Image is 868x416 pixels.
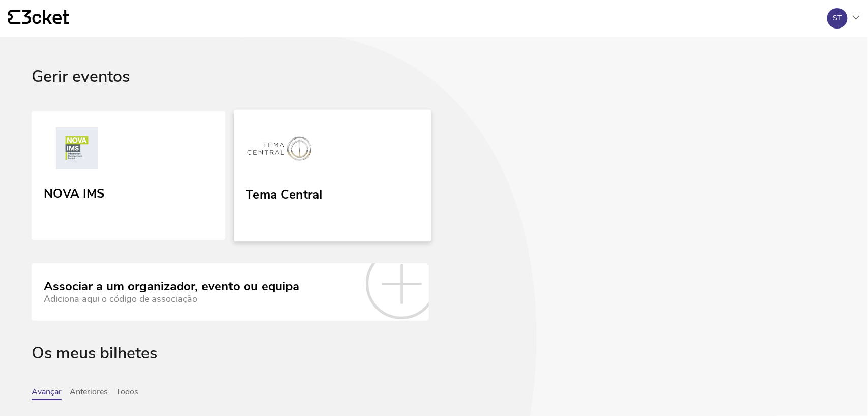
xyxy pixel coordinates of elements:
[32,263,429,320] a: Associar a um organizador, evento ou equipa Adiciona aqui o código de associação
[8,10,20,24] g: {' '}
[70,387,108,400] button: Anteriores
[246,126,313,173] img: Tema Central
[246,183,322,202] div: Tema Central
[116,387,138,400] button: Todos
[32,344,836,387] div: Os meus bilhetes
[44,294,299,304] div: Adiciona aqui o código de associação
[833,14,842,22] div: ST
[32,387,62,400] button: Avançar
[44,280,299,294] div: Associar a um organizador, evento ou equipa
[234,109,431,241] a: Tema Central Tema Central
[32,111,225,240] a: NOVA IMS NOVA IMS
[44,183,104,201] div: NOVA IMS
[44,127,110,173] img: NOVA IMS
[32,68,836,111] div: Gerir eventos
[8,10,69,27] a: {' '}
